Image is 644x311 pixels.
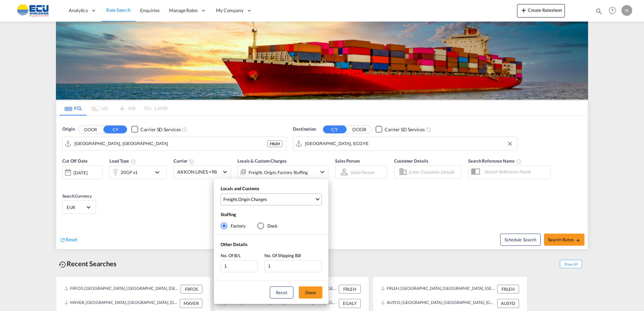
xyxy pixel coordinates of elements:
input: No. Of Shipping Bill [264,260,322,272]
md-select: Select Locals and Customs: Freight, Origin Charges [221,194,322,205]
span: Stuffing [221,212,236,217]
button: Done [299,286,322,299]
span: , [223,196,315,202]
md-radio-button: Dock [257,222,278,229]
span: No. Of B/L [221,253,241,258]
div: Origin Charges [238,196,267,202]
span: No. Of Shipping Bill [264,253,301,258]
button: Reset [270,286,293,299]
span: Other Details [221,242,248,247]
div: Freight [223,196,237,202]
span: Locals and Customs [221,186,259,191]
md-radio-button: Factory [221,222,246,229]
input: No. Of B/L [221,260,258,272]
